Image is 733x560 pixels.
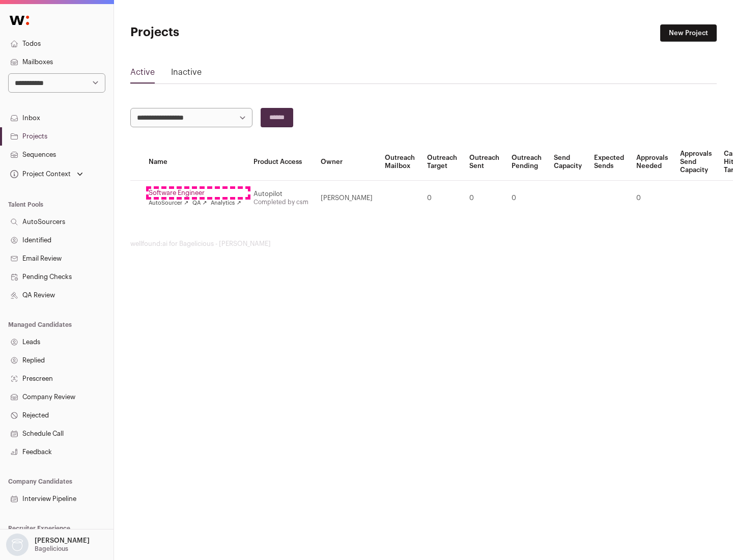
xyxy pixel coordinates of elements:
[4,10,35,31] img: Wellfound
[315,144,379,181] th: Owner
[149,199,188,207] a: AutoSourcer ↗
[253,190,308,198] div: Autopilot
[6,534,29,556] img: nopic.png
[421,144,463,181] th: Outreach Target
[421,181,463,216] td: 0
[588,144,630,181] th: Expected Sends
[630,181,674,216] td: 0
[463,144,505,181] th: Outreach Sent
[505,181,548,216] td: 0
[8,167,85,181] button: Open dropdown
[379,144,421,181] th: Outreach Mailbox
[171,66,202,82] a: Inactive
[660,24,717,42] a: New Project
[211,199,241,207] a: Analytics ↗
[192,199,207,207] a: QA ↗
[4,534,92,556] button: Open dropdown
[8,170,71,178] div: Project Context
[130,24,326,41] h1: Projects
[149,189,241,197] a: Software Engineer
[35,537,90,545] p: [PERSON_NAME]
[630,144,674,181] th: Approvals Needed
[674,144,718,181] th: Approvals Send Capacity
[253,199,308,205] a: Completed by csm
[35,545,68,553] p: Bagelicious
[143,144,247,181] th: Name
[130,240,717,248] footer: wellfound:ai for Bagelicious - [PERSON_NAME]
[130,66,155,82] a: Active
[548,144,588,181] th: Send Capacity
[463,181,505,216] td: 0
[247,144,315,181] th: Product Access
[315,181,379,216] td: [PERSON_NAME]
[505,144,548,181] th: Outreach Pending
